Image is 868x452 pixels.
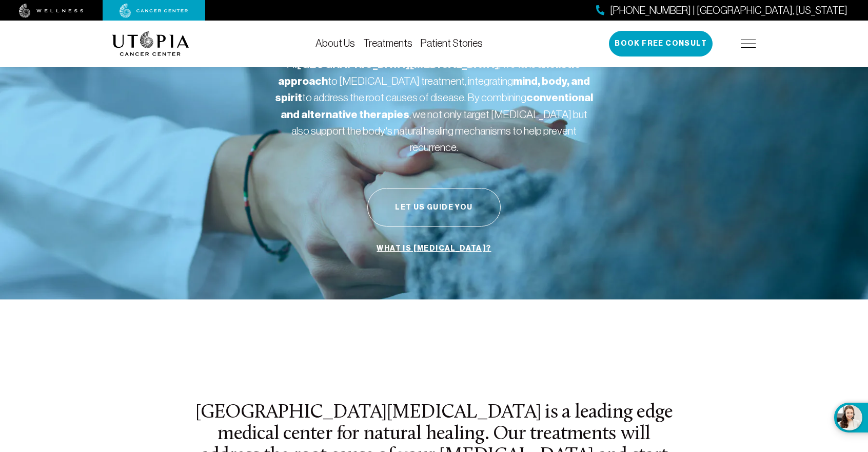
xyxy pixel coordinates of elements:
[281,91,593,121] strong: conventional and alternative therapies
[120,4,188,18] img: cancer center
[275,56,593,155] p: At , we take a to [MEDICAL_DATA] treatment, integrating to address the root causes of disease. By...
[19,4,84,18] img: wellness
[596,3,847,18] a: [PHONE_NUMBER] | [GEOGRAPHIC_DATA], [US_STATE]
[609,31,713,56] button: Book Free Consult
[278,58,581,88] strong: holistic approach
[315,37,355,49] a: About Us
[363,37,412,49] a: Treatments
[741,40,756,48] img: icon-hamburger
[421,37,483,49] a: Patient Stories
[374,239,494,258] a: What is [MEDICAL_DATA]?
[610,3,847,18] span: [PHONE_NUMBER] | [GEOGRAPHIC_DATA], [US_STATE]
[112,31,189,56] img: logo
[367,188,501,227] button: Let Us Guide You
